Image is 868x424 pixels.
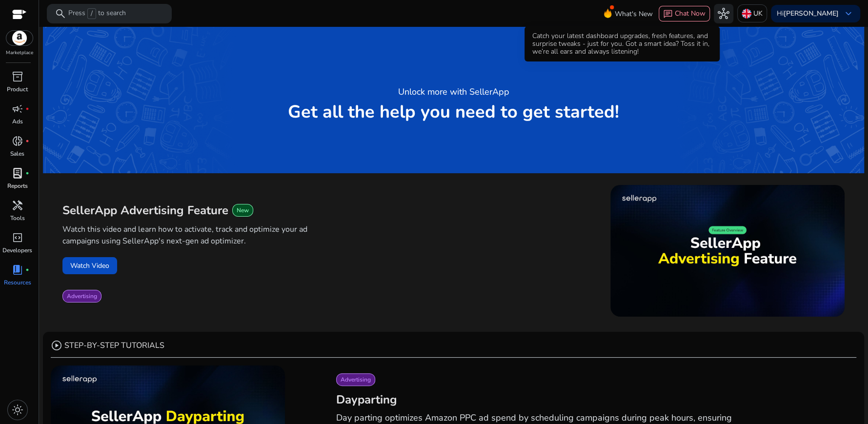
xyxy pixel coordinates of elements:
[237,206,249,214] span: New
[25,139,29,143] span: fiber_manual_record
[6,49,33,57] p: Marketplace
[659,6,710,21] button: chatChat Now
[25,171,29,175] span: fiber_manual_record
[25,268,29,272] span: fiber_manual_record
[341,376,371,384] span: Advertising
[4,278,31,287] p: Resources
[12,404,23,416] span: light_mode
[68,8,126,19] p: Press to search
[10,214,25,222] p: Tools
[288,102,619,122] p: Get all the help you need to get started!
[12,200,23,211] span: handyman
[7,85,28,94] p: Product
[25,107,29,111] span: fiber_manual_record
[398,85,509,99] h3: Unlock more with SellerApp
[62,223,323,247] p: Watch this video and learn how to activate, track and optimize your ad campaigns using SellerApp'...
[12,264,23,276] span: book_4
[777,10,839,17] p: Hi
[12,232,23,243] span: code_blocks
[2,246,32,255] p: Developers
[718,8,729,20] span: hub
[67,292,97,300] span: Advertising
[753,5,763,22] p: UK
[714,4,733,23] button: hub
[525,26,720,61] div: Catch your latest dashboard upgrades, fresh features, and surprise tweaks - just for you. Got a s...
[12,117,23,126] p: Ads
[51,340,62,351] span: play_circle
[6,31,33,45] img: amazon.svg
[663,9,673,19] span: chat
[675,9,706,18] span: Chat Now
[336,392,841,407] h2: Dayparting
[742,9,751,19] img: uk.svg
[51,340,164,351] div: STEP-BY-STEP TUTORIALS
[615,5,653,22] span: What's New
[610,185,845,317] img: maxresdefault.jpg
[12,167,23,179] span: lab_profile
[784,9,839,18] b: [PERSON_NAME]
[62,257,117,274] button: Watch Video
[55,8,66,20] span: search
[62,202,228,218] span: SellerApp Advertising Feature
[12,103,23,115] span: campaign
[7,182,28,190] p: Reports
[87,8,96,19] span: /
[12,135,23,147] span: donut_small
[843,8,854,20] span: keyboard_arrow_down
[12,71,23,82] span: inventory_2
[10,149,24,158] p: Sales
